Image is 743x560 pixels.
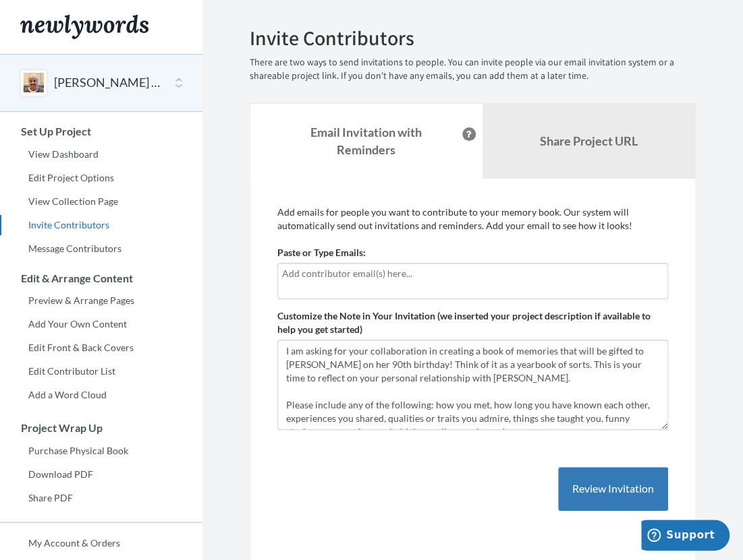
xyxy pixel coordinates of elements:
button: [PERSON_NAME] 90th Birthday [54,74,163,92]
img: Newlywords logo [20,15,148,39]
h3: Project Wrap Up [1,422,202,434]
textarea: I am asking for your collaboration in creating a book of memories that will be gifted to [PERSON_... [277,340,668,430]
p: There are two ways to send invitations to people. You can invite people via our email invitation ... [250,56,696,83]
h2: Invite Contributors [250,27,696,49]
h3: Set Up Project [1,125,202,137]
label: Paste or Type Emails: [277,246,366,259]
h3: Edit & Arrange Content [1,272,202,284]
p: Add emails for people you want to contribute to your memory book. Our system will automatically s... [277,206,668,232]
input: Add contributor email(s) here... [282,266,663,281]
b: Share Project URL [540,133,638,148]
label: Customize the Note in Your Invitation (we inserted your project description if available to help ... [277,309,668,336]
iframe: Opens a widget where you can chat to one of our agents [641,520,730,553]
strong: Email Invitation with Reminders [310,125,422,157]
button: Review Invitation [558,467,668,511]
